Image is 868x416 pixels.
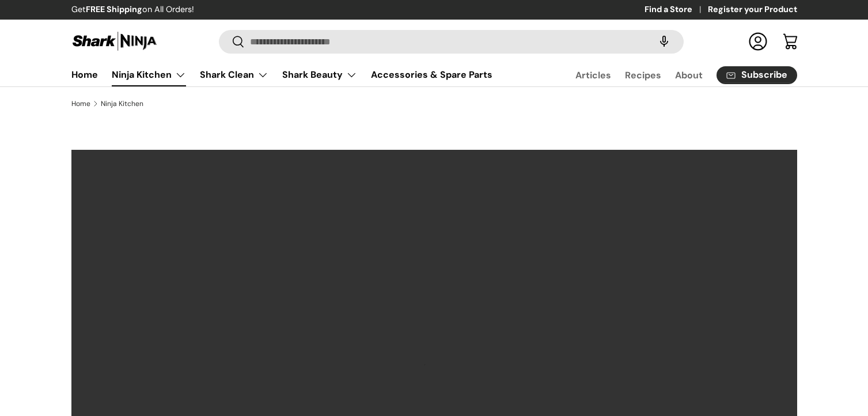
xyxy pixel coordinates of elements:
[86,4,142,14] strong: FREE Shipping
[675,64,703,86] a: About
[200,63,268,86] a: Shark Clean
[101,100,143,107] a: Ninja Kitchen
[71,30,158,52] img: Shark Ninja Philippines
[717,66,797,84] a: Subscribe
[708,3,797,16] a: Register your Product
[575,64,611,86] a: Articles
[625,64,661,86] a: Recipes
[71,63,492,86] nav: Primary
[282,63,357,86] a: Shark Beauty
[275,63,364,86] summary: Shark Beauty
[193,63,275,86] summary: Shark Clean
[71,100,90,107] a: Home
[105,63,193,86] summary: Ninja Kitchen
[646,29,683,54] speech-search-button: Search by voice
[71,63,98,86] a: Home
[112,63,186,86] a: Ninja Kitchen
[741,70,787,80] span: Subscribe
[548,63,797,86] nav: Secondary
[71,99,797,109] nav: Breadcrumbs
[645,3,708,16] a: Find a Store
[71,3,194,16] p: Get on All Orders!
[371,63,492,86] a: Accessories & Spare Parts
